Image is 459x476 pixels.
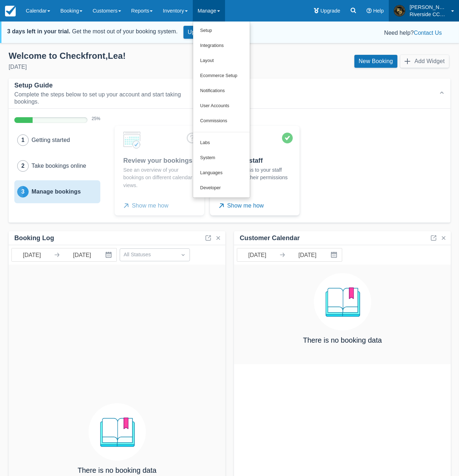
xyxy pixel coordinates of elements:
[17,186,29,197] div: 3
[12,248,52,261] input: Start Date
[193,22,250,198] ul: Manage
[193,38,250,53] a: Integrations
[410,4,447,11] p: [PERSON_NAME] ([PERSON_NAME].[PERSON_NAME])
[9,51,224,61] div: Welcome to Checkfront , Lea !
[400,55,449,68] button: Add Widget
[193,53,250,68] a: Layout
[193,68,250,84] a: Ecommerce Setup
[102,248,116,261] button: Interact with the calendar and add the check-in date for your trip.
[414,29,442,37] button: Contact Us
[14,234,54,242] div: Booking Log
[183,26,237,39] a: Upgrade Account
[193,135,250,151] a: Labs
[410,11,447,18] p: Riverside CCW Training
[14,180,100,203] button: 3Manage bookings
[373,8,384,14] span: Help
[248,29,442,37] div: Need help?
[314,273,371,330] img: booking.png
[14,91,188,105] div: Complete the steps below to set up your account and start taking bookings.
[210,126,300,185] a: Add your staffProvide access to your staff and manage their permissions
[92,114,100,124] div: 25 %
[7,27,178,36] div: Get the most out of your booking system.
[180,251,187,258] span: Dropdown icon
[193,99,250,114] a: User Accounts
[219,166,291,182] p: Provide access to your staff and manage their permissions
[193,114,250,129] a: Commissions
[219,199,267,212] button: Show me how
[320,8,340,14] span: Upgrade
[14,154,100,177] button: 2Take bookings online
[14,129,100,152] button: 1Getting started
[193,181,250,196] a: Developer
[17,160,29,172] div: 2
[5,6,16,16] img: checkfront-main-nav-mini-logo.png
[89,403,146,461] img: booking.png
[237,248,277,261] input: Start Date
[193,84,250,99] a: Notifications
[219,157,291,165] div: Add your staff
[240,234,300,242] div: Customer Calendar
[77,466,156,474] h4: There is no booking data
[394,5,405,16] img: A1
[193,151,250,166] a: System
[9,63,224,71] div: [DATE]
[217,199,264,212] span: Show me how
[17,134,29,146] div: 1
[327,248,342,261] button: Interact with the calendar and add the check-in date for your trip.
[303,336,382,344] h4: There is no booking data
[287,248,327,261] input: End Date
[193,23,250,38] a: Setup
[193,166,250,181] a: Languages
[354,55,397,68] a: New Booking
[367,8,372,13] i: Help
[7,28,70,34] strong: 3 days left in your trial.
[62,248,102,261] input: End Date
[14,81,53,90] div: Setup Guide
